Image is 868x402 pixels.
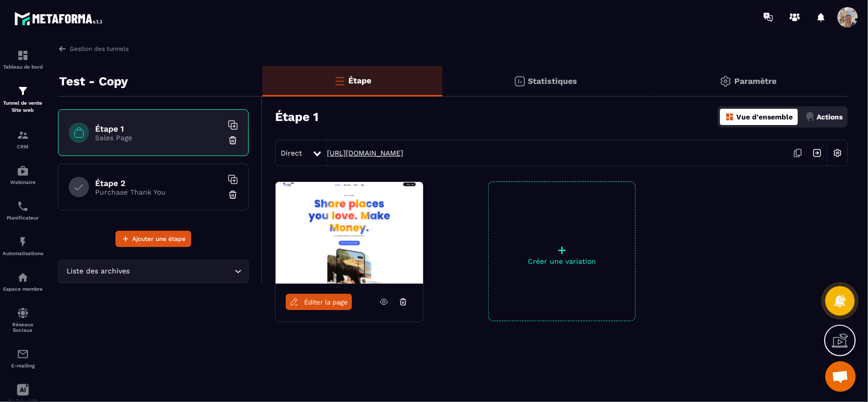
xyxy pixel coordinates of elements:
[228,190,238,200] img: trash
[132,266,232,277] input: Search for option
[805,112,815,121] img: actions.d6e523a2.png
[65,266,132,277] span: Liste des archives
[304,298,348,306] span: Éditer la page
[3,144,43,149] p: CRM
[132,234,186,244] span: Ajouter une étape
[348,76,371,85] p: Étape
[3,193,43,228] a: schedulerschedulerPlanificateur
[17,200,29,212] img: scheduler
[228,135,238,145] img: trash
[3,228,43,264] a: automationsautomationsAutomatisations
[276,182,423,284] img: image
[720,75,732,87] img: setting-gr.5f69749f.svg
[95,134,222,142] p: Sales Page
[3,77,43,121] a: formationformationTunnel de vente Site web
[275,110,318,124] h3: Étape 1
[59,71,128,91] p: Test - Copy
[58,44,129,53] a: Gestion des tunnels
[828,143,847,163] img: setting-w.858f3a88.svg
[14,9,106,28] img: logo
[95,178,222,188] h6: Étape 2
[817,113,843,121] p: Actions
[3,251,43,256] p: Automatisations
[58,260,249,283] div: Search for option
[514,75,526,87] img: stats.20deebd0.svg
[17,85,29,97] img: formation
[3,179,43,185] p: Webinaire
[327,149,403,157] a: [URL][DOMAIN_NAME]
[807,143,827,163] img: arrow-next.bcc2205e.svg
[734,76,776,86] p: Paramètre
[528,76,578,86] p: Statistiques
[3,341,43,376] a: emailemailE-mailing
[3,215,43,221] p: Planificateur
[17,236,29,248] img: automations
[3,264,43,299] a: automationsautomationsEspace membre
[281,149,302,157] span: Direct
[3,42,43,77] a: formationformationTableau de bord
[286,294,352,310] a: Éditer la page
[3,64,43,70] p: Tableau de bord
[17,271,29,284] img: automations
[95,188,222,196] p: Purchase Thank You
[3,363,43,368] p: E-mailing
[17,129,29,141] img: formation
[3,157,43,193] a: automationsautomationsWebinaire
[334,75,346,87] img: bars-o.4a397970.svg
[58,44,67,53] img: arrow
[489,243,635,257] p: +
[825,361,856,392] div: Ouvrir le chat
[115,231,191,247] button: Ajouter une étape
[3,100,43,114] p: Tunnel de vente Site web
[725,112,734,121] img: dashboard-orange.40269519.svg
[3,121,43,157] a: formationformationCRM
[95,124,222,134] h6: Étape 1
[3,286,43,292] p: Espace membre
[17,165,29,177] img: automations
[489,257,635,265] p: Créer une variation
[17,49,29,61] img: formation
[3,299,43,341] a: social-networksocial-networkRéseaux Sociaux
[736,113,793,121] p: Vue d'ensemble
[17,307,29,319] img: social-network
[17,348,29,360] img: email
[3,322,43,333] p: Réseaux Sociaux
